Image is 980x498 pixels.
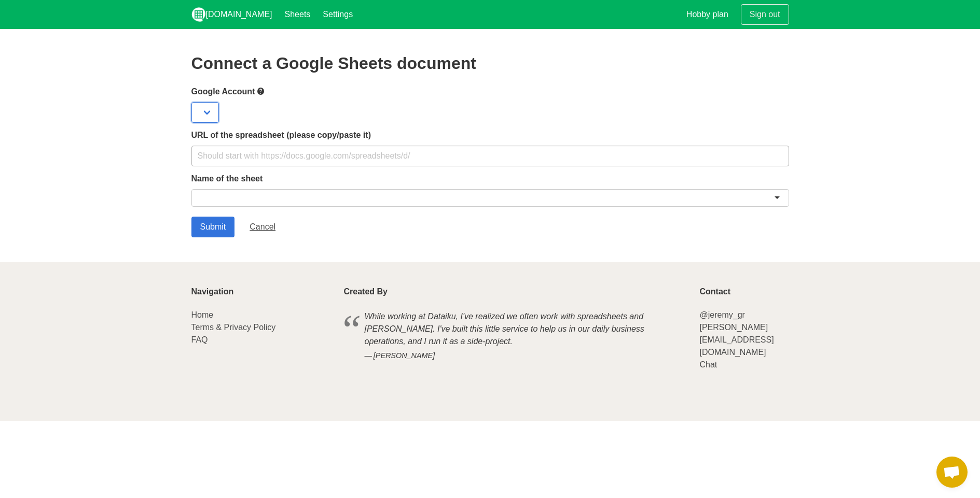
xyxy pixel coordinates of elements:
a: Home [191,310,214,319]
label: Name of the sheet [191,173,789,185]
a: Cancel [241,217,284,237]
a: Sign out [741,4,789,25]
p: Navigation [191,287,332,296]
div: Open chat [936,457,968,488]
input: Should start with https://docs.google.com/spreadsheets/d/ [191,146,789,166]
label: Google Account [191,85,789,98]
cite: [PERSON_NAME] [365,350,667,362]
a: Terms & Privacy Policy [191,323,276,332]
a: @jeremy_gr [699,310,744,319]
a: Chat [699,360,717,369]
h2: Connect a Google Sheets document [191,54,789,73]
input: Submit [191,217,235,237]
a: FAQ [191,335,208,344]
label: URL of the spreadsheet (please copy/paste it) [191,129,789,141]
p: Created By [344,287,687,296]
img: logo_v2_white.png [191,7,206,22]
p: Contact [699,287,789,296]
a: [PERSON_NAME][EMAIL_ADDRESS][DOMAIN_NAME] [699,323,774,357]
blockquote: While working at Dataiku, I've realized we often work with spreadsheets and [PERSON_NAME]. I've b... [344,309,687,363]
